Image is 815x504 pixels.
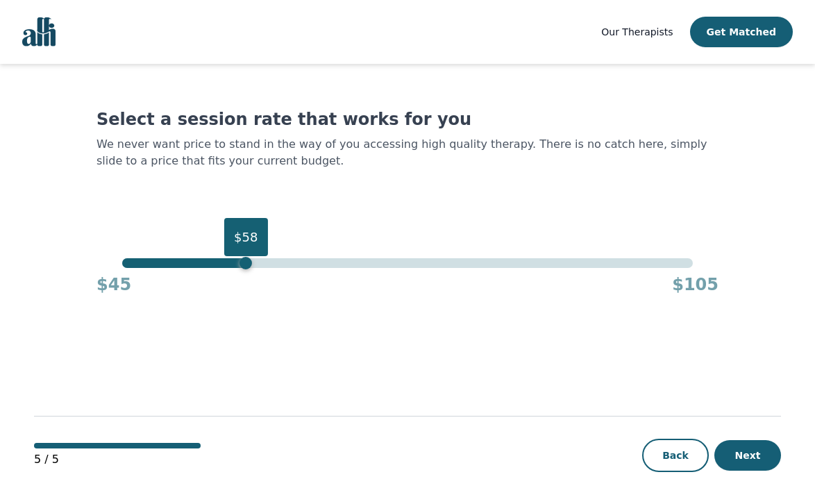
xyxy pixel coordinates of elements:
h4: $45 [96,274,131,296]
p: 5 / 5 [34,451,201,468]
h4: $105 [672,274,719,296]
button: Get Matched [690,17,793,47]
img: alli logo [22,17,56,47]
div: $58 [224,218,267,256]
p: We never want price to stand in the way of you accessing high quality therapy. There is no catch ... [96,136,719,169]
h1: Select a session rate that works for you [96,108,719,131]
button: Back [642,439,709,472]
button: Next [714,440,781,471]
a: Our Therapists [601,24,673,40]
span: Our Therapists [601,26,673,37]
